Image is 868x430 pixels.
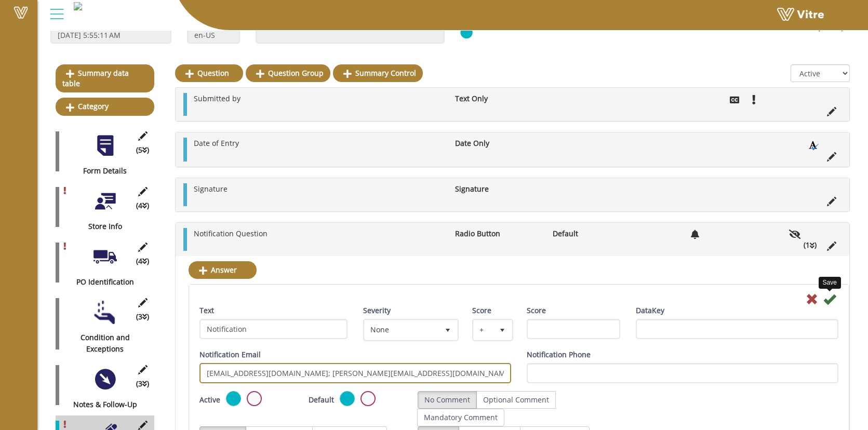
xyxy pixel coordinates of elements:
label: Severity [363,305,391,316]
div: PO Identification [56,276,146,288]
a: Answer [189,261,257,279]
label: Optional Comment [476,391,556,409]
li: Signature [450,183,548,195]
span: (4 ) [136,200,149,211]
span: Signature [194,184,228,194]
img: yes [460,26,473,39]
li: (1 ) [798,239,822,251]
div: Notes & Follow-Up [56,399,146,410]
a: Summary Control [333,64,423,82]
div: Store Info [56,221,146,232]
span: Date of Entry [194,138,239,148]
label: Score [472,305,491,316]
span: select [438,320,457,339]
span: (5 ) [136,144,149,156]
img: 0dcd9a6b-1c5a-4eae-a27b-fc2ff7ff0dea.png [74,2,82,10]
label: DataKey [636,305,664,316]
a: Summary data table [56,64,154,92]
label: Active [199,394,220,406]
a: Category [56,98,154,115]
label: Score [527,305,546,316]
input: example1@mail.com;example2@mail.com [199,363,511,383]
div: Save [819,277,841,289]
a: Question Group [246,64,330,82]
label: Text [199,305,214,316]
span: Submitted by [194,93,241,103]
div: Form Details [56,165,146,177]
label: No Comment [418,391,477,409]
span: (4 ) [136,256,149,267]
div: Condition and Exceptions [56,332,146,355]
span: select [493,320,512,339]
a: Question [175,64,243,82]
span: (3 ) [136,378,149,389]
label: Default [309,394,334,406]
span: (3 ) [136,311,149,322]
li: Text Only [450,93,548,104]
span: + [474,320,493,339]
label: Notification Phone [527,349,591,360]
span: None [365,320,438,339]
label: Notification Email [199,349,261,360]
li: Date Only [450,138,548,149]
label: Mandatory Comment [417,409,504,426]
span: Notification Question [194,229,268,238]
li: Default [547,228,646,239]
li: Radio Button [450,228,548,239]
